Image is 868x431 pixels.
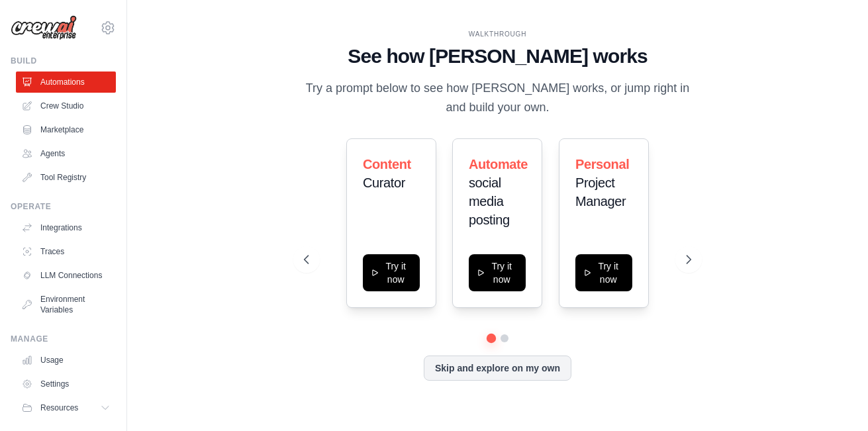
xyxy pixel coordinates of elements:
button: Try it now [469,254,526,291]
button: Try it now [575,254,632,291]
a: Integrations [16,217,116,238]
button: Try it now [363,254,420,291]
a: Traces [16,241,116,262]
img: Logo [11,15,77,40]
button: Skip and explore on my own [424,356,571,381]
button: Resources [16,397,116,418]
a: Crew Studio [16,95,116,117]
a: Usage [16,350,116,371]
div: Manage [11,334,116,344]
a: LLM Connections [16,265,116,286]
span: Automate [469,157,528,171]
a: Agents [16,143,116,164]
span: social media posting [469,175,510,227]
h1: See how [PERSON_NAME] works [304,44,691,68]
iframe: Chat Widget [802,367,868,431]
div: Build [11,56,116,66]
span: Project Manager [575,175,626,209]
a: Marketplace [16,119,116,140]
a: Environment Variables [16,289,116,320]
a: Automations [16,72,116,93]
div: Operate [11,201,116,212]
span: Curator [363,175,405,190]
a: Settings [16,373,116,395]
p: Try a prompt below to see how [PERSON_NAME] works, or jump right in and build your own. [304,79,691,118]
a: Tool Registry [16,167,116,188]
span: Content [363,157,411,171]
span: Personal [575,157,629,171]
span: Resources [40,403,78,413]
div: WALKTHROUGH [304,29,691,39]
